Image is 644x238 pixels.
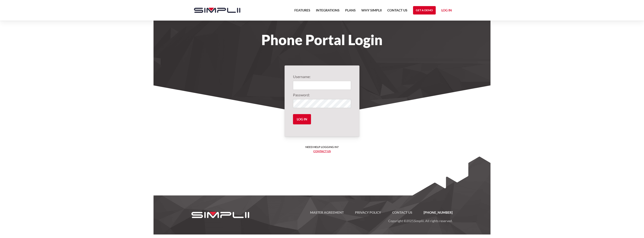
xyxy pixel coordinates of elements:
a: Contact us [313,149,331,153]
a: Contact US [387,210,418,215]
a: Features [294,7,310,16]
a: Privacy Policy [349,210,387,215]
p: Copyright © Simplii. All rights reserved. [258,215,453,224]
a: Contact US [387,7,407,16]
label: Password: [293,92,351,98]
a: Integrations [316,7,340,16]
h1: Phone Portal Login [189,35,455,45]
input: Log in [293,114,311,124]
a: Plans [345,7,356,16]
h6: Need help logging in? ‍ [305,145,339,153]
label: Username: [293,74,351,79]
img: Simplii [194,8,240,13]
a: Get a Demo [413,6,436,14]
form: Login [293,74,351,128]
a: [PHONE_NUMBER] [418,210,453,215]
span: 2025 [406,219,414,223]
a: Why Simplii [361,7,382,16]
a: Master Agreement [304,210,349,215]
a: Log in [441,7,452,14]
